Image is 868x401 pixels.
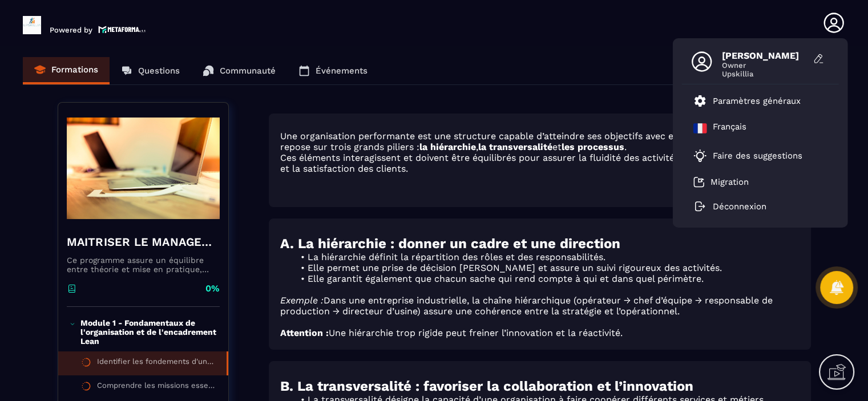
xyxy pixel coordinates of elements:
[97,381,217,394] div: Comprendre les missions essentielles du manager dans un environnement complexe
[478,141,552,152] strong: la transversalité
[722,61,808,70] span: Owner
[713,121,746,135] p: Français
[693,94,801,108] a: Paramètres généraux
[98,25,146,34] img: logo
[713,201,766,212] p: Déconnexion
[722,50,808,61] span: [PERSON_NAME]
[693,149,813,163] a: Faire des suggestions
[50,26,92,34] p: Powered by
[280,131,800,152] p: Une organisation performante est une structure capable d’atteindre ses objectifs avec efficacité ...
[280,378,693,394] strong: B. La transversalité : favoriser la collaboration et l’innovation
[280,236,620,252] strong: A. La hiérarchie : donner un cadre et une direction
[23,16,41,34] img: logo-branding
[713,96,801,106] p: Paramètres généraux
[67,256,220,274] p: Ce programme assure un équilibre entre théorie et mise en pratique, permettant aux encadrants de ...
[280,295,800,317] p: Dans une entreprise industrielle, la chaîne hiérarchique (opérateur → chef d’équipe → responsable...
[280,152,800,174] p: Ces éléments interagissent et doivent être équilibrés pour assurer la fluidité des activités, la ...
[280,295,324,306] em: Exemple :
[67,234,220,250] h4: MAITRISER LE MANAGEMENT POUR ENCADRER, MOBILISER ET TRANSFORMER
[294,262,800,273] li: Elle permet une prise de décision [PERSON_NAME] et assure un suivi rigoureux des activités.
[710,177,749,187] p: Migration
[562,141,624,152] strong: les processus
[280,327,800,338] p: Une hiérarchie trop rigide peut freiner l’innovation et la réactivité.
[80,318,216,346] p: Module 1 - Fondamentaux de l'organisation et de l'encadrement Lean
[419,141,476,152] strong: la hiérarchie
[67,111,220,225] img: banner
[280,327,329,338] strong: Attention :
[97,357,215,370] div: Identifier les fondements d'une organisation performante : hiérarchie, transversalité, processus
[294,273,800,284] li: Elle garantit également que chacun sache qui rend compte à qui et dans quel périmètre.
[713,151,802,161] p: Faire des suggestions
[693,176,749,188] a: Migration
[722,70,808,78] span: Upskillia
[294,252,800,262] li: La hiérarchie définit la répartition des rôles et des responsabilités.
[205,282,220,295] p: 0%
